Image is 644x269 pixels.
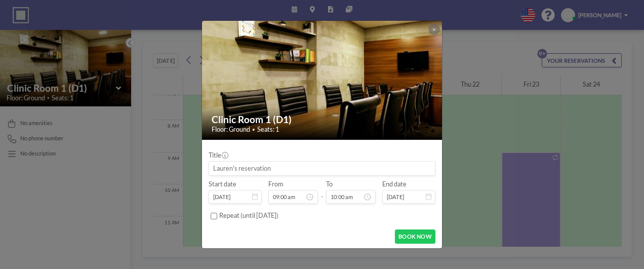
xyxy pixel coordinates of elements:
span: Floor: Ground [212,126,250,134]
span: Seats: 1 [257,126,279,134]
label: Title [209,151,228,160]
h2: Clinic Room 1 (D1) [212,113,433,126]
label: Start date [209,180,236,188]
label: End date [382,180,407,188]
label: Repeat (until [DATE]) [219,212,278,220]
label: To [326,180,333,188]
span: - [321,183,323,201]
input: Lauren's reservation [209,162,435,175]
span: • [252,127,255,133]
button: BOOK NOW [395,229,435,244]
label: From [268,180,283,188]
